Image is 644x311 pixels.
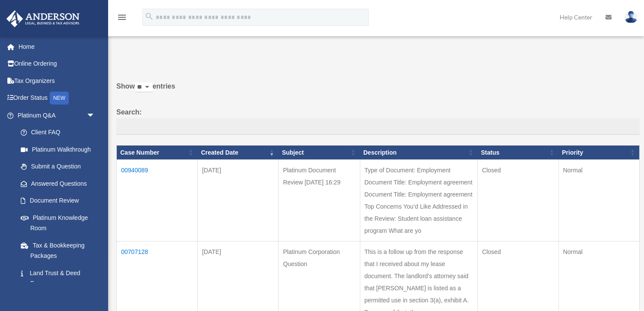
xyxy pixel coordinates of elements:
[116,106,640,135] label: Search:
[12,141,104,158] a: Platinum Walkthrough
[135,83,153,92] select: Showentries
[558,160,639,241] td: Normal
[6,38,108,55] a: Home
[6,89,108,107] a: Order StatusNEW
[117,12,127,22] i: menu
[12,237,104,264] a: Tax & Bookkeeping Packages
[117,15,127,22] a: menu
[6,72,108,89] a: Tax Organizers
[198,145,279,160] th: Created Date: activate to sort column ascending
[6,107,104,124] a: Platinum Q&Aarrow_drop_down
[144,12,154,21] i: search
[87,107,104,124] span: arrow_drop_down
[477,160,558,241] td: Closed
[4,10,82,27] img: Anderson Advisors Platinum Portal
[279,145,360,160] th: Subject: activate to sort column ascending
[116,118,640,135] input: Search:
[12,264,104,292] a: Land Trust & Deed Forum
[117,160,198,241] td: 00940089
[625,11,638,23] img: User Pic
[116,80,640,101] label: Show entries
[12,192,104,209] a: Document Review
[198,160,279,241] td: [DATE]
[12,158,104,175] a: Submit a Question
[117,145,198,160] th: Case Number: activate to sort column ascending
[360,160,477,241] td: Type of Document: Employment Document Title: Employment agreement Document Title: Employment agre...
[477,145,558,160] th: Status: activate to sort column ascending
[12,124,104,141] a: Client FAQ
[279,160,360,241] td: Platinum Document Review [DATE] 16:29
[50,92,69,105] div: NEW
[12,175,99,192] a: Answered Questions
[558,145,639,160] th: Priority: activate to sort column ascending
[12,209,104,237] a: Platinum Knowledge Room
[6,55,108,73] a: Online Ordering
[360,145,477,160] th: Description: activate to sort column ascending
